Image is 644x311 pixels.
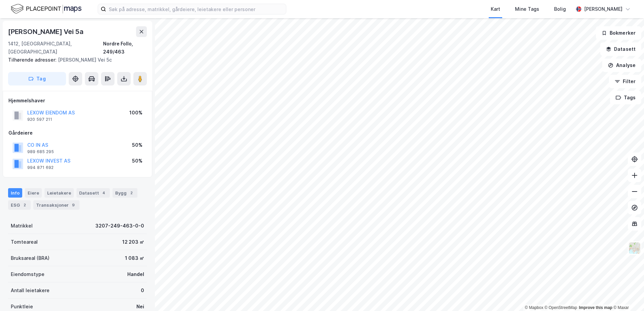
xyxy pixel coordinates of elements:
[70,202,77,208] div: 9
[8,56,141,64] div: [PERSON_NAME] Vei 5c
[8,97,147,105] div: Hjemmelshaver
[515,5,539,13] div: Mine Tags
[8,57,58,63] span: Tilhørende adresser:
[95,222,144,230] div: 3207-249-463-0-0
[610,279,644,311] iframe: Chat Widget
[129,109,142,117] div: 100%
[106,4,286,14] input: Søk på adresse, matrikkel, gårdeiere, leietakere eller personer
[127,270,144,278] div: Handel
[27,117,52,122] div: 920 597 211
[609,75,641,88] button: Filter
[610,91,641,104] button: Tags
[125,254,144,262] div: 1 083 ㎡
[8,72,66,85] button: Tag
[11,270,44,278] div: Eiendomstype
[602,59,641,72] button: Analyse
[21,202,28,208] div: 2
[128,189,135,196] div: 2
[491,5,500,13] div: Kart
[100,189,107,196] div: 4
[11,303,33,311] div: Punktleie
[11,286,50,295] div: Antall leietakere
[122,238,144,246] div: 12 203 ㎡
[628,242,641,254] img: Z
[554,5,566,13] div: Bolig
[8,188,22,198] div: Info
[25,188,42,198] div: Eiere
[112,188,137,198] div: Bygg
[8,40,103,56] div: 1412, [GEOGRAPHIC_DATA], [GEOGRAPHIC_DATA]
[136,303,144,311] div: Nei
[27,149,54,154] div: 989 685 295
[545,305,577,310] a: OpenStreetMap
[103,40,147,56] div: Nordre Follo, 249/463
[11,3,82,15] img: logo.f888ab2527a4732fd821a326f86c7f29.svg
[132,157,142,165] div: 50%
[596,26,641,40] button: Bokmerker
[11,238,38,246] div: Tomteareal
[76,188,110,198] div: Datasett
[44,188,74,198] div: Leietakere
[141,286,144,295] div: 0
[11,254,50,262] div: Bruksareal (BRA)
[33,200,79,210] div: Transaksjoner
[525,305,543,310] a: Mapbox
[11,222,33,230] div: Matrikkel
[132,141,142,149] div: 50%
[8,26,85,37] div: [PERSON_NAME] Vei 5a
[584,5,622,13] div: [PERSON_NAME]
[8,129,147,137] div: Gårdeiere
[600,42,641,56] button: Datasett
[8,200,31,210] div: ESG
[579,305,612,310] a: Improve this map
[27,165,54,170] div: 994 871 692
